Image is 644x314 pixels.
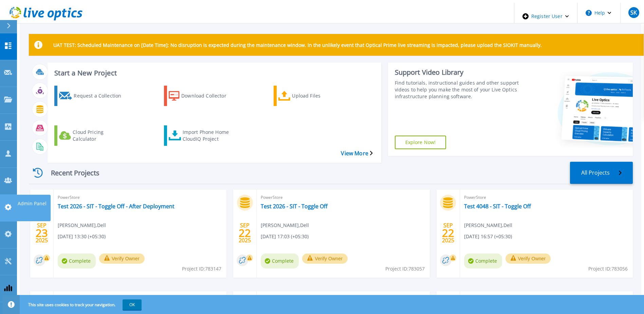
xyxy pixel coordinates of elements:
button: OK [123,299,142,310]
div: SEP 2025 [238,221,251,245]
span: This site uses cookies to track your navigation. [21,299,142,310]
button: Verify Owner [505,254,551,264]
span: Project ID: 783056 [588,265,628,273]
span: [DATE] 13:30 (+05:30) [58,233,106,240]
a: Test 2026 - SIT - Toggle Off [261,203,328,210]
a: View More [341,150,372,157]
span: [DATE] 17:03 (+05:30) [261,233,309,240]
a: Download Collector [164,86,246,106]
button: Help [577,3,620,23]
div: Upload Files [292,87,346,104]
span: Complete [58,254,96,268]
span: Complete [464,254,502,268]
span: Project ID: 783057 [385,265,425,273]
p: UAT TEST: Scheduled Maintenance on [Date Time]: No disruption is expected during the maintenance ... [53,42,542,48]
span: PowerStore [464,194,629,201]
span: 22 [239,230,251,236]
button: Verify Owner [99,254,145,264]
div: Recent Projects [29,164,110,181]
a: Cloud Pricing Calculator [54,125,136,146]
span: PowerStore [261,194,425,201]
span: Project ID: 783147 [182,265,221,273]
div: Support Video Library [395,68,519,77]
span: 22 [442,230,454,236]
span: PowerStore [58,194,222,201]
a: All Projects [570,162,633,184]
span: 23 [36,230,48,236]
a: Test 4048 - SIT - Toggle Off [464,203,531,210]
div: Download Collector [181,87,236,104]
a: Upload Files [274,86,356,106]
h3: Start a New Project [54,69,372,77]
a: Explore Now! [395,136,446,149]
div: Find tutorials, instructional guides and other support videos to help you make the most of your L... [395,80,519,100]
span: [PERSON_NAME] , Dell [261,222,309,229]
span: Complete [261,254,299,268]
div: Cloud Pricing Calculator [73,127,127,144]
span: SK [630,10,637,15]
span: [PERSON_NAME] , Dell [58,222,106,229]
div: SEP 2025 [35,221,48,245]
div: Request a Collection [74,87,128,104]
span: [DATE] 16:57 (+05:30) [464,233,512,240]
a: Test 2026 - SIT - Toggle Off - After Deployment [58,203,174,210]
div: Import Phone Home CloudIQ Project [183,127,237,144]
div: SEP 2025 [442,221,455,245]
div: Register User [514,3,577,30]
button: Verify Owner [302,254,348,264]
span: [PERSON_NAME] , Dell [464,222,512,229]
a: Request a Collection [54,86,136,106]
p: Admin Panel [18,195,47,212]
